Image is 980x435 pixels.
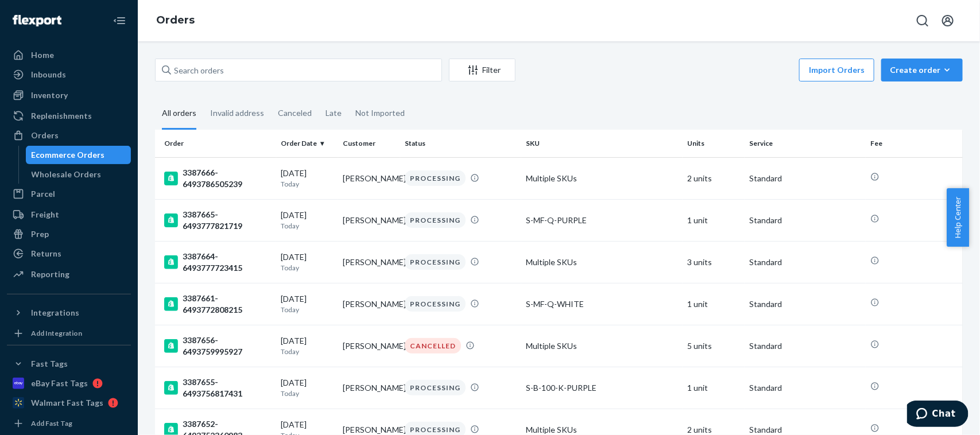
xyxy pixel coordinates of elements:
[405,170,466,186] div: PROCESSING
[31,397,103,409] div: Walmart Fast Tags
[338,367,400,409] td: [PERSON_NAME]
[31,269,69,280] div: Reporting
[7,355,131,373] button: Fast Tags
[405,338,461,354] div: CANCELLED
[338,157,400,199] td: [PERSON_NAME]
[156,14,195,26] a: Orders
[31,418,72,428] div: Add Fast Tag
[405,254,466,270] div: PROCESSING
[947,188,969,247] button: Help Center
[7,304,131,322] button: Integrations
[683,283,745,325] td: 1 unit
[7,205,131,224] a: Freight
[521,157,683,199] td: Multiple SKUs
[7,86,131,104] a: Inventory
[338,325,400,367] td: [PERSON_NAME]
[866,130,963,157] th: Fee
[749,340,861,352] p: Standard
[526,215,678,226] div: S-MF-Q-PURPLE
[281,209,334,231] div: [DATE]
[7,225,131,243] a: Prep
[521,325,683,367] td: Multiple SKUs
[31,49,54,61] div: Home
[526,382,678,394] div: S-B-100-K-PURPLE
[162,98,196,130] div: All orders
[281,293,334,314] div: [DATE]
[881,59,963,81] button: Create order
[164,209,272,232] div: 3387665-6493777821719
[7,126,131,145] a: Orders
[799,59,874,81] button: Import Orders
[281,179,334,189] p: Today
[32,149,105,161] div: Ecommerce Orders
[281,221,334,231] p: Today
[7,46,131,64] a: Home
[7,65,131,84] a: Inbounds
[31,358,68,370] div: Fast Tags
[31,228,49,240] div: Prep
[683,157,745,199] td: 2 units
[26,146,131,164] a: Ecommerce Orders
[13,15,61,26] img: Flexport logo
[210,98,264,128] div: Invalid address
[31,328,82,338] div: Add Integration
[155,59,442,81] input: Search orders
[281,389,334,398] p: Today
[164,251,272,274] div: 3387664-6493777723415
[108,9,131,32] button: Close Navigation
[155,130,276,157] th: Order
[7,374,131,393] a: eBay Fast Tags
[7,107,131,125] a: Replenishments
[278,98,312,128] div: Canceled
[749,173,861,184] p: Standard
[281,347,334,356] p: Today
[7,394,131,412] a: Walmart Fast Tags
[7,185,131,203] a: Parcel
[7,417,131,430] a: Add Fast Tag
[164,167,272,190] div: 3387666-6493786505239
[31,378,88,389] div: eBay Fast Tags
[26,165,131,184] a: Wholesale Orders
[281,251,334,273] div: [DATE]
[31,188,55,200] div: Parcel
[911,9,934,32] button: Open Search Box
[749,215,861,226] p: Standard
[326,98,342,128] div: Late
[281,168,334,189] div: [DATE]
[400,130,521,157] th: Status
[7,327,131,340] a: Add Integration
[683,199,745,241] td: 1 unit
[31,130,59,141] div: Orders
[683,325,745,367] td: 5 units
[281,305,334,314] p: Today
[683,241,745,283] td: 3 units
[521,241,683,283] td: Multiple SKUs
[749,298,861,310] p: Standard
[749,257,861,268] p: Standard
[907,401,969,429] iframe: Opens a widget where you can chat to one of our agents
[276,130,338,157] th: Order Date
[749,382,861,394] p: Standard
[164,376,272,399] div: 3387655-6493756817431
[31,307,79,319] div: Integrations
[338,199,400,241] td: [PERSON_NAME]
[164,335,272,358] div: 3387656-6493759995927
[338,241,400,283] td: [PERSON_NAME]
[32,169,102,180] div: Wholesale Orders
[343,138,396,148] div: Customer
[745,130,866,157] th: Service
[7,265,131,283] a: Reporting
[405,380,466,395] div: PROCESSING
[683,130,745,157] th: Units
[405,296,466,312] div: PROCESSING
[31,209,59,220] div: Freight
[890,64,954,76] div: Create order
[526,298,678,310] div: S-MF-Q-WHITE
[281,377,334,398] div: [DATE]
[405,212,466,228] div: PROCESSING
[355,98,405,128] div: Not Imported
[521,130,683,157] th: SKU
[7,244,131,263] a: Returns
